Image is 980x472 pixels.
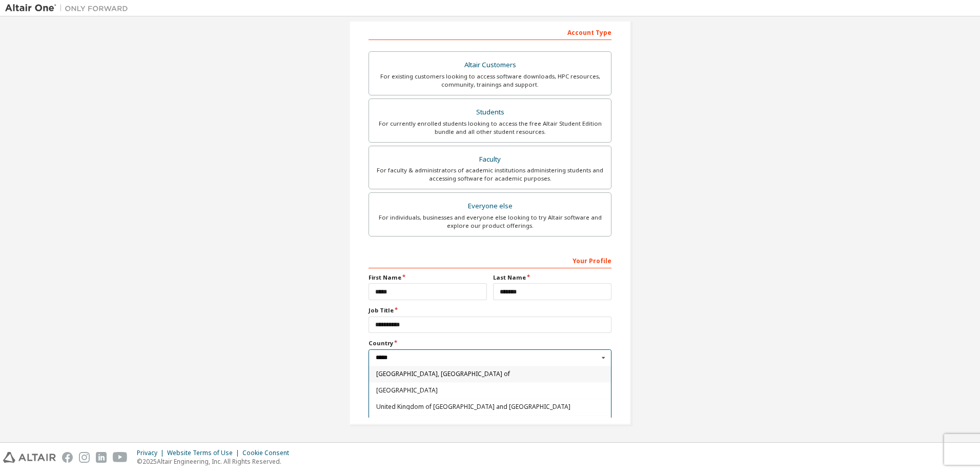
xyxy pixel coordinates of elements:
img: linkedin.svg [96,452,107,463]
div: For existing customers looking to access software downloads, HPC resources, community, trainings ... [375,72,605,89]
span: United Kingdom of [GEOGRAPHIC_DATA] and [GEOGRAPHIC_DATA] [376,404,604,410]
div: Everyone else [375,199,605,213]
div: For faculty & administrators of academic institutions administering students and accessing softwa... [375,166,605,183]
div: Altair Customers [375,58,605,72]
span: [GEOGRAPHIC_DATA], [GEOGRAPHIC_DATA] of [376,371,604,377]
label: Country [369,339,611,347]
div: For currently enrolled students looking to access the free Altair Student Edition bundle and all ... [375,120,605,136]
div: Website Terms of Use [167,449,242,457]
img: Altair One [5,3,133,13]
div: For individuals, businesses and everyone else looking to try Altair software and explore our prod... [375,213,605,230]
p: © 2025 Altair Engineering, Inc. All Rights Reserved. [137,457,295,466]
img: facebook.svg [62,452,73,463]
div: Faculty [375,152,605,167]
div: Students [375,105,605,120]
div: Cookie Consent [242,449,295,457]
img: altair_logo.svg [3,452,56,463]
div: Account Type [369,24,611,40]
span: [GEOGRAPHIC_DATA] [376,387,604,394]
div: Privacy [137,449,167,457]
img: instagram.svg [79,452,90,463]
label: Job Title [369,306,611,314]
label: First Name [369,273,487,282]
div: Your Profile [369,252,611,268]
label: Last Name [493,273,611,282]
img: youtube.svg [113,452,128,463]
